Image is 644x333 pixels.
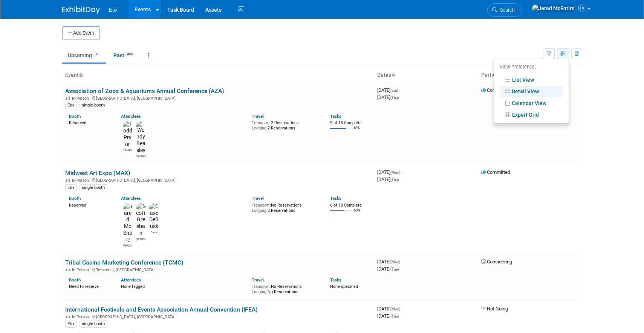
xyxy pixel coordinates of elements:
div: Etix [65,184,77,191]
a: Tasks [330,114,341,119]
a: Sort by Event Name [79,72,83,78]
span: - [401,259,402,265]
span: Lodging: [252,126,268,131]
span: (Mon) [390,260,400,264]
a: Midwest Art Expo (MAX) [65,169,130,176]
span: (Thu) [390,96,399,100]
a: Tasks [330,277,341,283]
div: None tagged [121,283,246,289]
span: (Thu) [390,314,399,318]
span: Transport: [252,203,271,208]
img: Case DeBusk [149,203,159,230]
div: Temecula, [GEOGRAPHIC_DATA] [65,266,371,272]
a: Tasks [330,196,341,201]
a: International Festivals and Events Association Annual Convention (IFEA) [65,306,258,313]
div: 9 of 13 Complete [330,120,371,126]
a: Booth [69,277,81,283]
a: Sort by Start Date [391,72,395,78]
img: Todd Pryor [123,121,132,147]
span: In-Person [72,178,91,183]
span: [DATE] [377,176,399,182]
div: Jared McEntire [123,243,132,248]
a: Attendees [121,277,141,283]
a: Upcoming38 [62,48,106,62]
div: 6 of 10 Complete [330,203,371,208]
a: Association of Zoos & Aquariums Annual Conference (AZA) [65,87,224,94]
span: (Sat) [390,88,398,93]
span: Transport: [252,284,271,289]
span: None specified [330,284,358,289]
div: single booth [80,321,107,327]
span: (Mon) [390,307,400,311]
div: Etix [65,321,77,327]
div: Etix [65,102,77,109]
img: In-Person Event [66,268,70,271]
img: In-Person Event [66,315,70,318]
div: single booth [80,102,107,109]
div: Todd Pryor [123,147,132,152]
span: [DATE] [377,94,399,100]
div: [GEOGRAPHIC_DATA], [GEOGRAPHIC_DATA] [65,177,371,183]
a: Search [487,3,522,17]
a: List View [500,75,563,85]
div: 2 Reservations 2 Reservations [252,119,319,131]
span: In-Person [72,96,91,101]
a: Expert Grid [500,109,563,120]
div: Need to reserve [69,283,110,289]
span: In-Person [72,315,91,319]
th: Event [62,69,374,82]
span: Not Going [481,306,508,312]
th: Participation [478,69,582,82]
a: Tribal Casino Marketing Conference (TCMC) [65,259,184,266]
div: Case DeBusk [149,230,159,234]
span: - [401,169,402,175]
a: Past458 [108,48,141,62]
img: Scott Greeban [136,203,145,237]
span: [DATE] [377,266,399,272]
span: In-Person [72,268,91,272]
a: Calendar View [500,98,563,108]
a: Booth [69,114,81,119]
div: single booth [80,184,107,191]
span: 38 [92,52,101,57]
div: Reserved [69,119,110,126]
span: [DATE] [377,169,402,175]
span: Search [497,7,515,13]
div: [GEOGRAPHIC_DATA], [GEOGRAPHIC_DATA] [65,95,371,101]
a: Travel [252,277,264,283]
span: Lodging: [252,289,268,294]
a: Detail View [500,86,563,97]
td: 69% [354,126,360,136]
span: Transport: [252,120,271,125]
span: Considering [481,259,512,265]
img: In-Person Event [66,96,70,100]
a: Travel [252,196,264,201]
img: ExhibitDay [62,6,100,14]
a: Travel [252,114,264,119]
div: No Reservations 2 Reservations [252,201,319,213]
span: [DATE] [377,313,399,319]
span: (Thu) [390,178,399,182]
span: [DATE] [377,259,402,265]
button: Add Event [62,26,100,40]
a: Booth [69,196,81,201]
a: Attendees [121,114,141,119]
img: Jared McEntire [123,203,132,243]
span: [DATE] [377,87,400,93]
span: Etix [109,7,118,13]
div: Reserved [69,201,110,208]
span: Committed [481,169,510,175]
div: No Reservations No Reservations [252,283,319,294]
span: - [401,306,402,312]
th: Dates [374,69,478,82]
span: Committed [481,87,510,93]
span: [DATE] [377,306,402,312]
span: (Tue) [390,267,399,271]
img: In-Person Event [66,178,70,182]
td: 60% [354,208,360,219]
div: [GEOGRAPHIC_DATA], [GEOGRAPHIC_DATA] [65,313,371,319]
div: View Preference: [500,62,563,73]
div: Scott Greeban [136,237,145,241]
a: Attendees [121,196,141,201]
img: Jared McEntire [532,4,575,12]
